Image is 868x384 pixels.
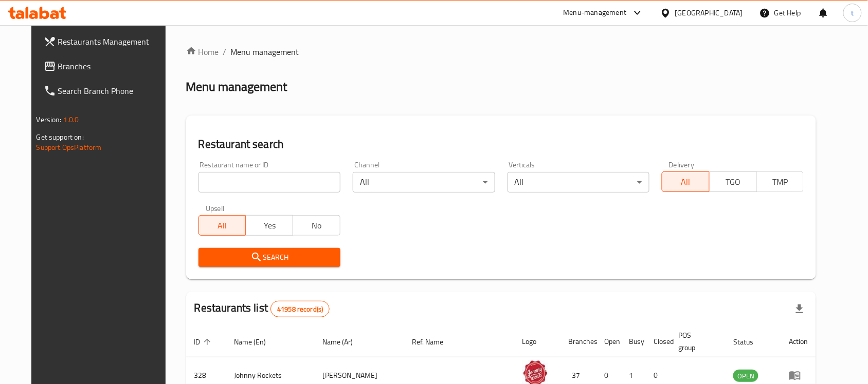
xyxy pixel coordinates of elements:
div: All [353,172,495,193]
span: Branches [58,60,168,72]
a: Restaurants Management [35,29,176,54]
h2: Restaurant search [198,137,804,152]
button: All [198,215,246,236]
a: Home [186,46,219,58]
div: Export file [787,297,812,321]
span: Name (En) [234,336,280,348]
span: TMP [761,175,800,189]
div: Menu [789,369,808,381]
nav: breadcrumb [186,46,817,58]
span: POS group [679,329,713,354]
span: 1.0.0 [63,113,79,126]
div: Total records count [270,301,330,317]
span: Version: [37,113,62,126]
span: ID [194,336,214,348]
span: No [297,218,336,233]
th: Logo [514,326,560,357]
span: Ref. Name [412,336,457,348]
span: Restaurants Management [58,35,168,48]
span: All [203,218,242,233]
th: Open [596,326,621,357]
th: Action [781,326,816,357]
span: OPEN [733,370,758,382]
label: Delivery [669,161,695,168]
li: / [223,46,227,58]
span: Yes [250,218,289,233]
div: [GEOGRAPHIC_DATA] [675,7,743,18]
div: OPEN [733,370,758,382]
input: Search for restaurant name or ID.. [198,172,340,193]
button: All [662,171,710,192]
th: Branches [560,326,596,357]
h2: Restaurants list [194,300,330,317]
button: No [293,215,340,236]
div: Menu-management [564,7,627,19]
label: Upsell [206,205,225,212]
span: Status [733,336,767,348]
a: Search Branch Phone [35,79,176,103]
a: Support.OpsPlatform [37,141,102,154]
span: Search [207,251,332,264]
span: Name (Ar) [322,336,366,348]
div: All [508,172,649,193]
h2: Menu management [186,79,287,95]
th: Closed [646,326,671,357]
span: All [666,175,706,189]
th: Busy [621,326,646,357]
span: 41958 record(s) [271,304,329,314]
span: Menu management [231,46,299,58]
a: Branches [35,54,176,79]
button: TMP [756,171,804,192]
button: TGO [709,171,757,192]
span: TGO [714,175,753,189]
span: Get support on: [37,130,84,144]
span: t [851,7,854,18]
button: Yes [245,215,293,236]
button: Search [198,248,340,267]
span: Search Branch Phone [58,85,168,97]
